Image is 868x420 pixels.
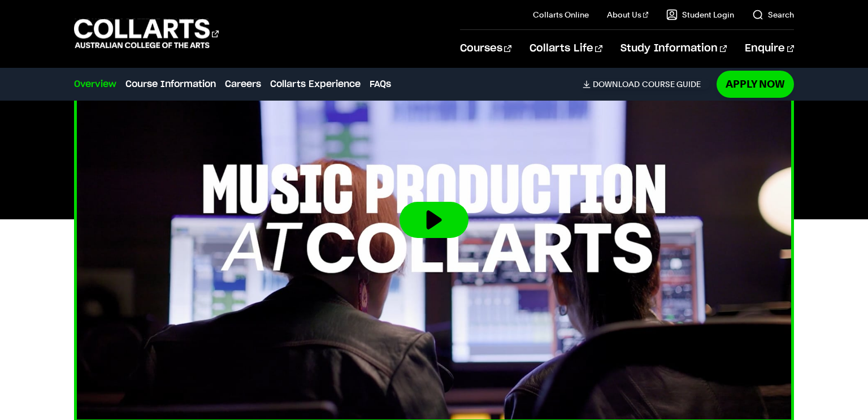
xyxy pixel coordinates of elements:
[752,9,794,20] a: Search
[620,30,727,67] a: Study Information
[460,30,511,67] a: Courses
[533,9,589,20] a: Collarts Online
[593,79,640,89] span: Download
[125,77,216,91] a: Course Information
[530,30,602,67] a: Collarts Life
[666,9,734,20] a: Student Login
[745,30,794,67] a: Enquire
[717,71,794,97] a: Apply Now
[370,77,391,91] a: FAQs
[583,79,710,89] a: DownloadCourse Guide
[74,18,219,50] div: Go to homepage
[74,77,116,91] a: Overview
[225,77,261,91] a: Careers
[607,9,649,20] a: About Us
[270,77,361,91] a: Collarts Experience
